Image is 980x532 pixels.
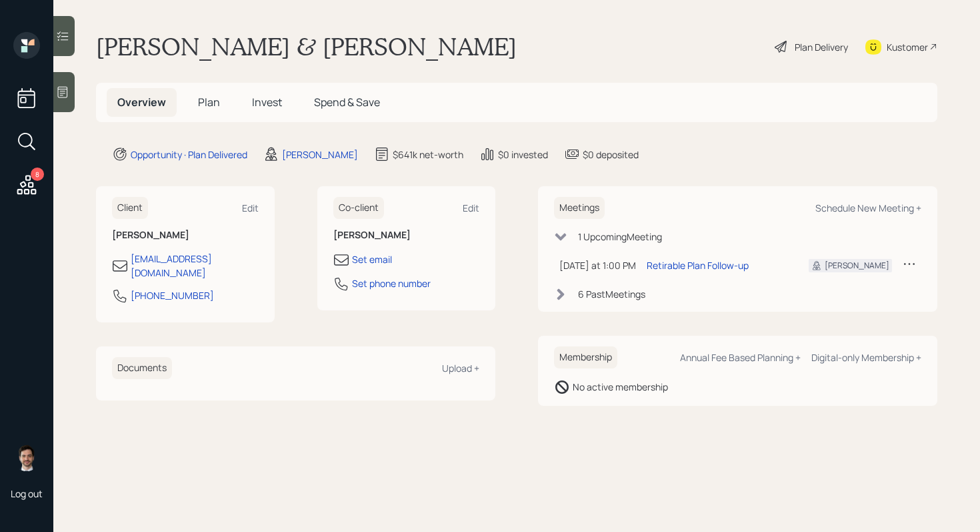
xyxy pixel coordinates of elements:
div: $0 deposited [583,148,639,162]
h6: Meetings [554,197,605,219]
div: Opportunity · Plan Delivered [131,148,247,162]
span: Overview [117,95,166,109]
div: [PHONE_NUMBER] [131,288,214,302]
h6: Documents [112,357,172,379]
h6: Client [112,197,148,219]
div: Kustomer [887,40,928,54]
div: [PERSON_NAME] [282,148,358,162]
div: 1 Upcoming Meeting [578,230,662,244]
h6: [PERSON_NAME] [333,230,480,241]
div: [DATE] at 1:00 PM [559,258,636,272]
span: Plan [198,95,220,109]
h1: [PERSON_NAME] & [PERSON_NAME] [96,32,517,61]
div: Set email [352,252,392,266]
div: $0 invested [498,148,548,162]
div: Set phone number [352,276,431,290]
div: 8 [31,168,44,181]
div: $641k net-worth [393,148,463,162]
div: 6 Past Meeting s [578,287,645,301]
span: Invest [252,95,282,109]
h6: Co-client [333,197,384,219]
span: Spend & Save [314,95,380,109]
div: Edit [242,202,259,214]
div: Schedule New Meeting + [815,202,921,214]
div: Digital-only Membership + [811,351,921,364]
h6: [PERSON_NAME] [112,230,259,241]
div: Plan Delivery [795,40,848,54]
div: Upload + [442,362,479,374]
div: Retirable Plan Follow-up [647,258,749,272]
div: Edit [463,202,479,214]
div: Annual Fee Based Planning + [680,351,801,364]
div: Log out [11,487,43,500]
div: No active membership [573,380,668,394]
div: [EMAIL_ADDRESS][DOMAIN_NAME] [131,252,259,280]
div: [PERSON_NAME] [825,260,889,272]
img: jonah-coleman-headshot.png [13,445,40,471]
h6: Membership [554,346,617,368]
